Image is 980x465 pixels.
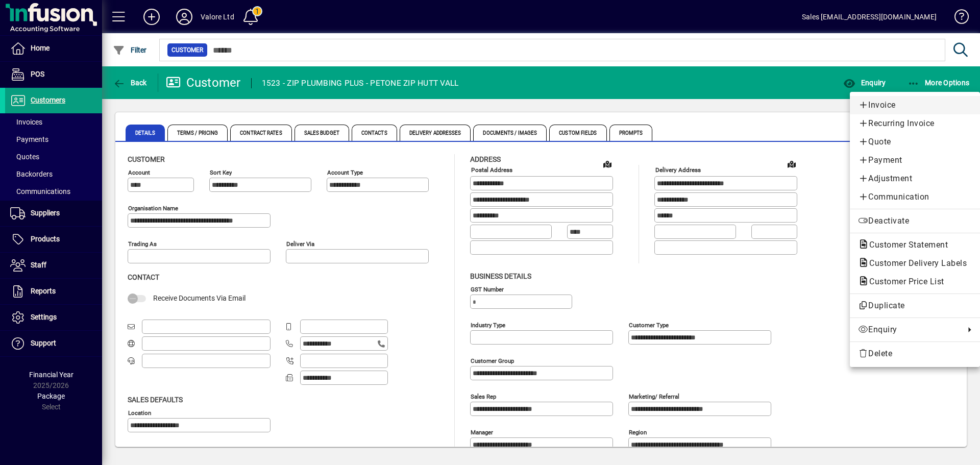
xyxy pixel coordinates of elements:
[858,191,972,203] span: Communication
[858,173,972,185] span: Adjustment
[858,215,972,227] span: Deactivate
[858,99,972,111] span: Invoice
[858,136,972,148] span: Quote
[858,258,972,268] span: Customer Delivery Labels
[858,348,972,360] span: Delete
[858,117,972,130] span: Recurring Invoice
[858,277,949,286] span: Customer Price List
[858,154,972,166] span: Payment
[858,300,972,312] span: Duplicate
[858,324,960,336] span: Enquiry
[850,212,980,230] button: Deactivate customer
[858,240,953,250] span: Customer Statement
